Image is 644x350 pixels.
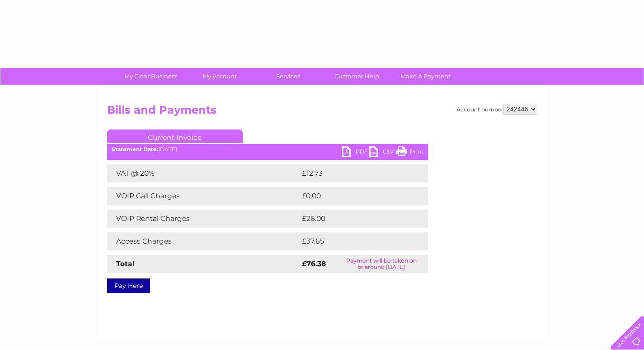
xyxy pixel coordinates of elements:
td: £37.65 [300,232,409,250]
td: VOIP Call Charges [107,187,300,205]
h2: Bills and Payments [107,104,537,121]
a: My Clear Business [113,68,188,85]
a: Services [251,68,325,85]
a: Make A Payment [388,68,463,85]
td: Access Charges [107,232,300,250]
td: Payment will be taken on or around [DATE] [335,255,428,273]
a: Pay Here [107,278,150,293]
a: Customer Help [320,68,394,85]
a: My Account [182,68,257,85]
div: [DATE] [107,146,428,153]
td: VOIP Rental Charges [107,210,300,228]
td: £12.73 [300,164,409,182]
a: Current Invoice [107,129,243,143]
td: VAT @ 20% [107,164,300,182]
div: Account number [456,104,537,115]
strong: Total [116,259,135,268]
td: £0.00 [300,187,407,205]
a: PDF [342,146,369,159]
td: £26.00 [300,210,410,228]
strong: £76.38 [302,259,326,268]
b: Statement Date: [112,146,158,153]
a: Print [396,146,423,159]
a: CSV [369,146,396,159]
